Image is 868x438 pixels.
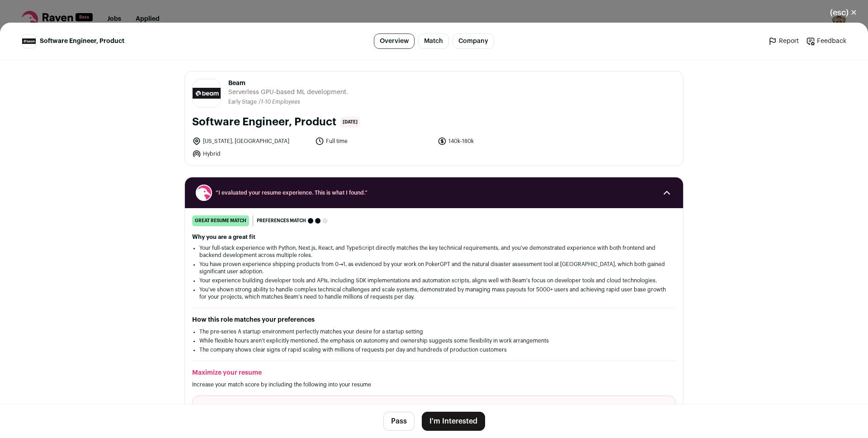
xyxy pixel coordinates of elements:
button: Pass [383,412,415,431]
a: Company [453,33,494,49]
span: Beam [228,79,348,88]
span: “I evaluated your resume experience. This is what I found.” [216,189,652,196]
li: Full time [315,137,433,146]
li: / [259,99,300,105]
a: Feedback [806,37,846,46]
span: Software Engineer, Product [40,37,124,46]
p: Increase your match score by including the following into your resume [192,381,676,388]
a: Report [768,37,799,46]
li: [US_STATE], [GEOGRAPHIC_DATA] [192,137,310,146]
li: 140k-180k [438,137,555,146]
h2: Why you are a great fit [192,233,676,241]
img: 5a7c687ca9e4e7939ca35d148090541ca83580d2c2fdb8771a8a4eb99f8a5e67.jpg [22,38,36,43]
div: great resume match [192,215,249,226]
button: Close modal [819,3,868,23]
span: Serverless GPU-based ML development. [228,88,348,97]
li: You have proven experience shipping products from 0→1, as evidenced by your work on PokerGPT and ... [199,261,669,275]
a: Overview [374,33,415,49]
img: 5a7c687ca9e4e7939ca35d148090541ca83580d2c2fdb8771a8a4eb99f8a5e67.jpg [193,88,221,98]
li: The pre-series A startup environment perfectly matches your desire for a startup setting [199,328,669,335]
h2: Maximize your resume [192,368,676,377]
li: While flexible hours aren't explicitly mentioned, the emphasis on autonomy and ownership suggests... [199,337,669,344]
li: The company shows clear signs of rapid scaling with millions of requests per day and hundreds of ... [199,346,669,353]
li: Hybrid [192,149,310,158]
h1: Software Engineer, Product [192,115,336,129]
li: Your experience building developer tools and APIs, including SDK implementations and automation s... [199,277,669,284]
li: Your full-stack experience with Python, Next.js, React, and TypeScript directly matches the key t... [199,244,669,259]
span: 1-10 Employees [261,99,300,105]
button: I'm Interested [422,412,485,431]
span: [DATE] [340,117,360,128]
li: You've shown strong ability to handle complex technical challenges and scale systems, demonstrate... [199,286,669,300]
span: Preferences match [257,216,306,225]
a: Match [418,33,449,49]
h2: How this role matches your preferences [192,315,676,324]
li: Early Stage [228,99,259,105]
